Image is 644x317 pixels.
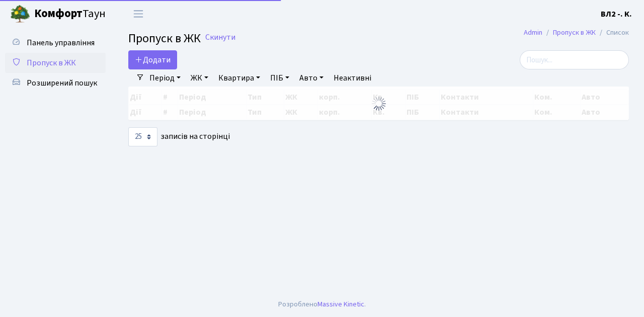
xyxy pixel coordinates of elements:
a: Авто [295,69,328,87]
button: Переключити навігацію [126,6,151,22]
select: записів на сторінці [128,127,157,146]
a: Панель управління [5,33,106,53]
a: ЖК [187,69,212,87]
b: ВЛ2 -. К. [601,9,632,20]
span: Розширений пошук [27,77,97,89]
a: Скинути [205,33,235,42]
span: Таун [34,6,106,23]
span: Панель управління [27,37,95,48]
a: Неактивні [330,69,375,87]
a: ПІБ [266,69,293,87]
nav: breadcrumb [509,22,644,43]
li: Список [596,27,629,38]
input: Пошук... [520,50,629,69]
a: Пропуск в ЖК [5,53,106,73]
a: Пропуск в ЖК [553,27,596,38]
div: Розроблено . [278,299,366,310]
span: Пропуск в ЖК [27,57,76,68]
span: Пропуск в ЖК [128,30,201,47]
a: Додати [128,50,177,69]
img: logo.png [10,4,30,24]
a: Admin [524,27,542,38]
a: Квартира [214,69,264,87]
a: Період [145,69,185,87]
a: ВЛ2 -. К. [601,8,632,20]
a: Розширений пошук [5,73,106,93]
span: Додати [135,54,171,65]
label: записів на сторінці [128,127,230,146]
img: Обробка... [371,96,387,112]
b: Комфорт [34,6,83,22]
a: Massive Kinetic [317,299,364,309]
